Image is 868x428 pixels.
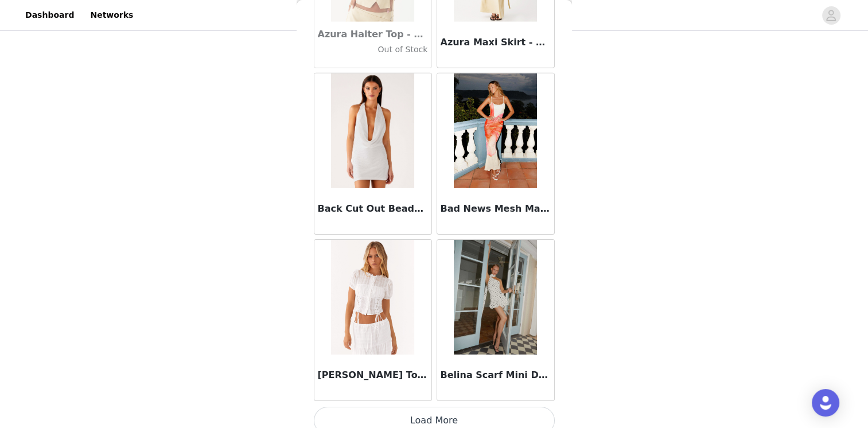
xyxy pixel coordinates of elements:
h3: Bad News Mesh Maxi Dress - Yellow Floral [441,202,551,216]
div: Open Intercom Messenger [812,389,839,417]
h3: Back Cut Out Beaded Sequins Mini Dress - Ivory [318,202,428,216]
h3: Belina Scarf Mini Dress - White Polkadot [441,368,551,382]
h3: Azura Maxi Skirt - Yellow [441,36,551,49]
a: Dashboard [18,2,81,28]
img: Beatrix Top - White [331,240,414,355]
img: Back Cut Out Beaded Sequins Mini Dress - Ivory [331,73,414,188]
a: Networks [83,2,140,28]
h4: Out of Stock [318,44,428,56]
img: Belina Scarf Mini Dress - White Polkadot [454,240,537,355]
div: avatar [826,6,836,25]
img: Bad News Mesh Maxi Dress - Yellow Floral [454,73,537,188]
h3: [PERSON_NAME] Top - White [318,368,428,382]
h3: Azura Halter Top - Yellow [318,28,428,41]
